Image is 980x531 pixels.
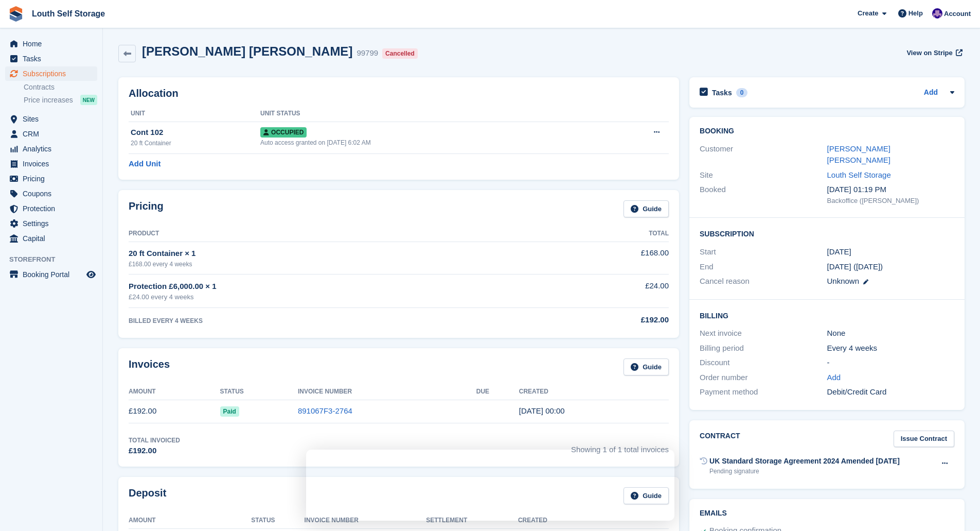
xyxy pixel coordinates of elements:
a: Add [924,87,938,99]
div: Billing period [700,342,827,354]
td: £24.00 [539,275,669,308]
h2: Booking [700,127,954,135]
div: Cancel reason [700,276,827,287]
div: UK Standard Storage Agreement 2024 Amended [DATE] [709,456,900,467]
time: 2025-08-04 23:00:37 UTC [519,406,565,415]
th: Created [519,384,669,400]
span: Booking Portal [23,267,84,282]
a: menu [5,66,97,81]
div: Next invoice [700,328,827,339]
div: Booked [700,184,827,205]
h2: Invoices [129,358,170,375]
div: Total Invoiced [129,436,180,445]
img: Matthew Frith [932,8,942,19]
div: - [827,357,954,369]
h2: Billing [700,310,954,320]
a: Add Unit [129,158,161,170]
div: Debit/Credit Card [827,386,954,398]
h2: Emails [700,509,954,518]
div: NEW [80,95,97,105]
a: Contracts [24,82,97,92]
div: Auto access granted on [DATE] 6:02 AM [260,138,602,147]
a: Add [827,372,841,384]
td: £168.00 [539,242,669,274]
div: Protection £6,000.00 × 1 [129,281,539,293]
span: Subscriptions [23,66,84,81]
div: £168.00 every 4 weeks [129,260,539,269]
h2: Subscription [700,228,954,238]
a: 891067F3-2764 [298,406,352,415]
th: Invoice Number [305,512,426,529]
a: Guide [623,358,669,375]
span: Paid [220,406,239,417]
td: £192.00 [129,400,220,423]
th: Total [539,226,669,242]
div: 0 [736,88,748,97]
th: Status [220,384,298,400]
th: Amount [129,384,220,400]
div: Order number [700,372,827,384]
a: menu [5,127,97,141]
a: View on Stripe [902,44,965,61]
div: Backoffice ([PERSON_NAME]) [827,196,954,206]
span: Settings [23,216,84,231]
span: Account [944,9,971,19]
div: BILLED EVERY 4 WEEKS [129,316,539,326]
a: Issue Contract [894,431,954,448]
span: Coupons [23,186,84,201]
a: menu [5,231,97,246]
h2: [PERSON_NAME] [PERSON_NAME] [142,44,352,58]
a: menu [5,142,97,156]
th: Amount [129,512,251,529]
span: Occupied [260,127,307,138]
div: Start [700,246,827,258]
th: Product [129,226,539,242]
div: 99799 [357,47,378,59]
div: £192.00 [129,445,180,457]
span: View on Stripe [906,48,952,58]
a: menu [5,112,97,126]
img: stora-icon-8386f47178a22dfd0bd8f6a31ec36ba5ce8667c1dd55bd0f319d3a0aa187defe.svg [8,6,24,22]
a: Preview store [85,268,97,281]
a: Price increases NEW [24,94,97,106]
iframe: Survey by David from Stora [306,450,674,521]
span: Unknown [827,277,860,285]
span: [DATE] ([DATE]) [827,262,883,271]
div: 20 ft Container [131,139,260,148]
h2: Deposit [129,487,166,504]
div: End [700,261,827,273]
div: Payment method [700,386,827,398]
div: Cancelled [382,48,418,59]
div: Discount [700,357,827,369]
th: Due [476,384,519,400]
a: Louth Self Storage [28,5,109,22]
span: Sites [23,112,84,126]
div: £192.00 [539,314,669,326]
a: menu [5,52,97,66]
span: Pricing [23,172,84,186]
a: menu [5,157,97,171]
div: Cont 102 [131,127,260,139]
a: menu [5,216,97,231]
h2: Pricing [129,200,164,217]
span: Home [23,37,84,51]
span: Storefront [9,254,102,265]
div: Pending signature [709,467,900,476]
a: menu [5,172,97,186]
div: Customer [700,143,827,166]
div: None [827,328,954,339]
a: [PERSON_NAME] [PERSON_NAME] [827,144,890,165]
h2: Allocation [129,88,669,99]
span: Analytics [23,142,84,156]
a: menu [5,37,97,51]
span: Protection [23,201,84,216]
div: Every 4 weeks [827,342,954,354]
span: Showing 1 of 1 total invoices [571,436,669,457]
a: menu [5,201,97,216]
a: Louth Self Storage [827,170,891,179]
a: Guide [623,200,669,217]
a: menu [5,186,97,201]
div: £24.00 every 4 weeks [129,292,539,302]
div: 20 ft Container × 1 [129,248,539,260]
span: Help [908,8,923,19]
